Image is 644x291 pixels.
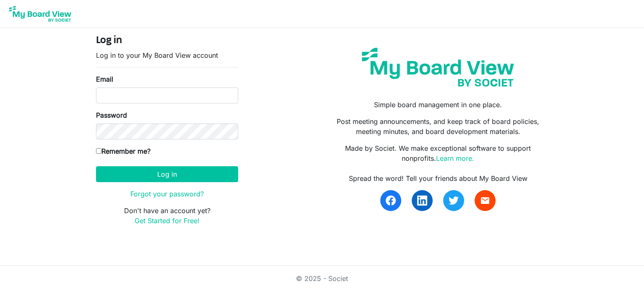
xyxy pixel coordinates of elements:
[328,116,548,136] p: Post meeting announcements, and keep track of board policies, meeting minutes, and board developm...
[7,3,74,24] img: My Board View Logo
[96,110,127,120] label: Password
[96,50,238,60] p: Log in to your My Board View account
[96,148,101,154] input: Remember me?
[386,196,396,206] img: facebook.svg
[96,74,113,84] label: Email
[96,206,238,226] p: Don't have an account yet?
[328,143,548,163] p: Made by Societ. We make exceptional software to support nonprofits.
[296,274,348,283] a: © 2025 - Societ
[356,41,520,93] img: my-board-view-societ.svg
[417,196,427,206] img: linkedin.svg
[436,154,474,162] a: Learn more.
[449,196,459,206] img: twitter.svg
[96,146,151,156] label: Remember me?
[475,190,496,211] a: email
[328,100,548,110] p: Simple board management in one place.
[480,196,490,206] span: email
[96,35,238,47] h4: Log in
[135,216,200,225] a: Get Started for Free!
[96,166,238,182] button: Log in
[130,190,204,198] a: Forgot your password?
[328,173,548,183] div: Spread the word! Tell your friends about My Board View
